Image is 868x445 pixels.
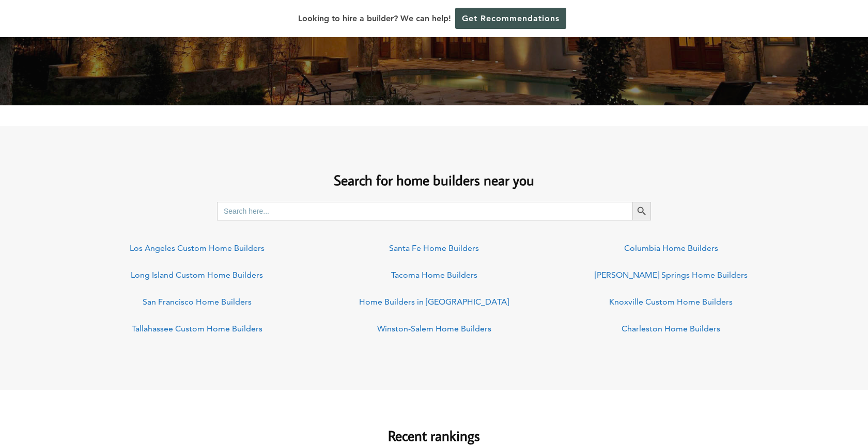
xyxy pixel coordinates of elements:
a: Tallahassee Custom Home Builders [132,324,262,333]
a: Tacoma Home Builders [391,270,477,280]
input: Search here... [217,202,632,220]
a: Get Recommendations [455,8,566,29]
a: San Francisco Home Builders [143,297,252,307]
svg: Search [636,205,647,217]
a: Charleston Home Builders [622,324,720,333]
iframe: Drift Widget Chat Controller [816,393,856,433]
a: Los Angeles Custom Home Builders [130,243,265,253]
a: [PERSON_NAME] Springs Home Builders [595,270,748,280]
a: Santa Fe Home Builders [389,243,479,253]
a: Home Builders in [GEOGRAPHIC_DATA] [359,297,509,307]
a: Long Island Custom Home Builders [131,270,263,280]
a: Knoxville Custom Home Builders [609,297,733,307]
a: Columbia Home Builders [624,243,718,253]
a: Winston-Salem Home Builders [377,324,491,333]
